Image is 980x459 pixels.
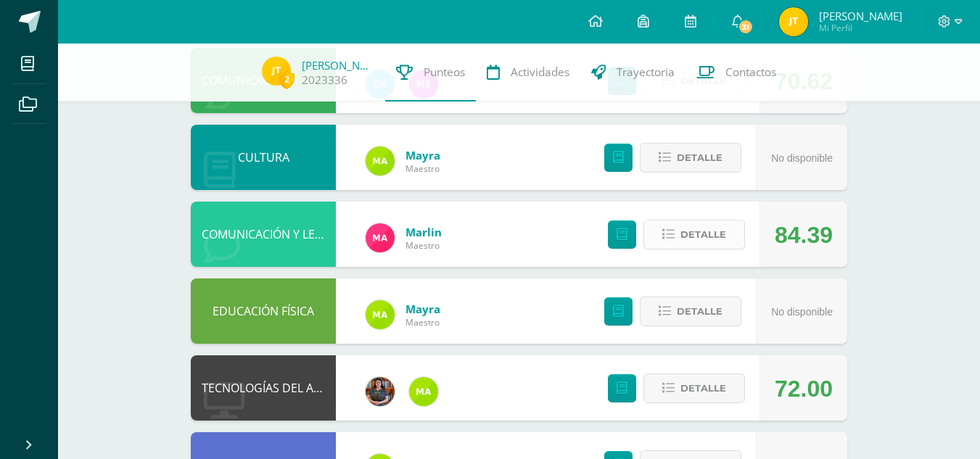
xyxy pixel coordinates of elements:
span: No disponible [771,152,833,164]
a: Mayra [405,302,440,316]
a: 2023336 [302,73,347,88]
div: CULTURA [191,125,336,190]
span: Maestro [405,316,440,328]
span: Actividades [511,65,569,80]
img: 75b6448d1a55a94fef22c1dfd553517b.png [366,300,395,329]
span: 31 [738,19,754,35]
span: Detalle [680,221,726,248]
a: Trayectoria [580,44,685,102]
button: Detalle [640,143,741,173]
span: Mi Perfil [819,22,902,34]
img: fc24f795141394356791331be0bd62f8.png [262,57,291,86]
img: 60a759e8b02ec95d430434cf0c0a55c7.png [366,377,395,406]
span: Detalle [680,375,726,402]
a: Punteos [385,44,476,102]
button: Detalle [640,297,741,326]
img: ca51be06ee6568e83a4be8f0f0221dfb.png [366,223,395,252]
span: [PERSON_NAME] [819,9,902,23]
button: Detalle [643,373,745,403]
a: Actividades [476,44,580,102]
span: Detalle [677,144,722,171]
img: 75b6448d1a55a94fef22c1dfd553517b.png [366,146,395,175]
button: Detalle [643,220,745,249]
div: EDUCACIÓN FÍSICA [191,278,336,344]
a: [PERSON_NAME] [302,58,374,73]
div: COMUNICACIÓN Y LENGUAJE, IDIOMA EXTRANJERO [191,202,336,267]
a: Mayra [405,148,440,162]
span: Trayectoria [617,65,675,80]
div: TECNOLOGÍAS DEL APRENDIZAJE Y LA COMUNICACIÓN [191,355,336,421]
a: Contactos [685,44,787,102]
div: 84.39 [775,202,833,268]
span: Maestro [405,162,440,175]
img: 75b6448d1a55a94fef22c1dfd553517b.png [409,377,438,406]
span: Contactos [725,65,776,80]
span: Detalle [677,298,722,325]
span: Punteos [424,65,465,80]
img: fc24f795141394356791331be0bd62f8.png [779,7,808,36]
div: 72.00 [775,356,833,421]
a: Marlin [405,225,442,239]
span: 2 [279,70,295,88]
span: Maestro [405,239,442,252]
span: No disponible [771,306,833,318]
